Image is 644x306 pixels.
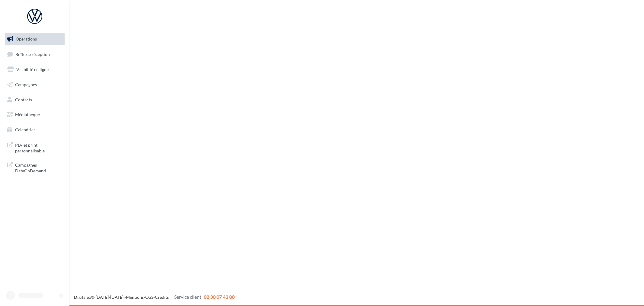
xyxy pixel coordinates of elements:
a: Crédits [155,295,169,300]
span: © [DATE]-[DATE] - - - [74,295,235,300]
span: Visibilité en ligne [16,67,49,72]
a: Campagnes DataOnDemand [4,158,66,176]
span: Opérations [16,36,37,41]
span: Médiathèque [15,112,40,117]
a: Contacts [4,93,66,106]
span: Calendrier [15,127,35,132]
a: Boîte de réception [4,48,66,61]
span: Service client [174,294,201,300]
span: Boîte de réception [15,51,50,57]
a: Digitaleo [74,295,91,300]
span: 02 30 07 43 80 [204,294,235,300]
span: Contacts [15,97,32,102]
span: Campagnes DataOnDemand [15,161,62,174]
span: PLV et print personnalisable [15,141,62,154]
a: Campagnes [4,78,66,91]
a: Médiathèque [4,108,66,121]
a: Visibilité en ligne [4,63,66,76]
a: Opérations [4,33,66,45]
a: Calendrier [4,123,66,136]
a: Mentions [126,295,144,300]
a: PLV et print personnalisable [4,138,66,156]
a: CGS [145,295,153,300]
span: Campagnes [15,82,37,87]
